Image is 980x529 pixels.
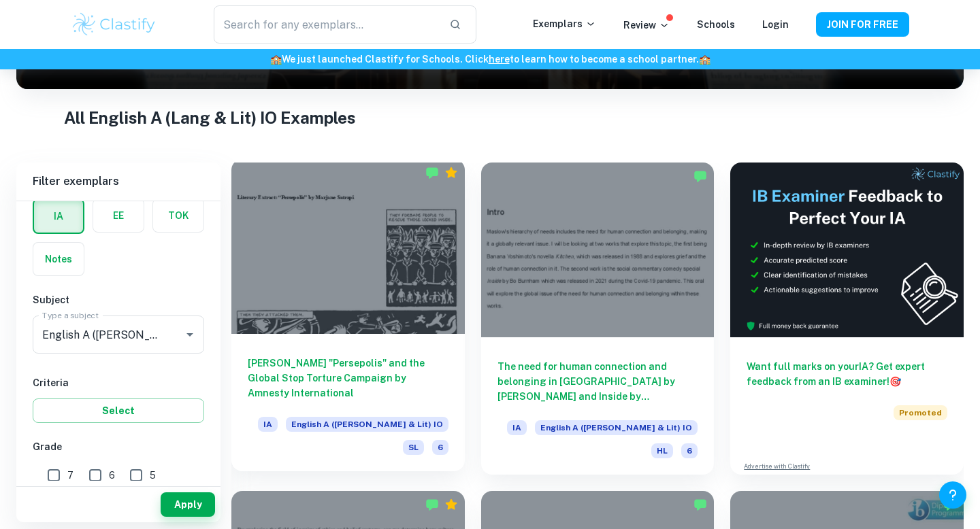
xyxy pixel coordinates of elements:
span: English A ([PERSON_NAME] & Lit) IO [286,417,448,432]
img: Thumbnail [730,163,964,337]
a: [PERSON_NAME] "Persepolis" and the Global Stop Torture Campaign by Amnesty InternationalIAEnglish... [231,163,465,475]
span: 6 [109,468,115,483]
p: Review [623,18,670,33]
img: Clastify logo [71,11,157,38]
h6: [PERSON_NAME] "Persepolis" and the Global Stop Torture Campaign by Amnesty International [248,356,448,400]
a: The need for human connection and belonging in [GEOGRAPHIC_DATA] by [PERSON_NAME] and Inside by [... [481,163,715,475]
button: Notes [33,243,84,275]
h6: Criteria [33,375,204,390]
a: here [489,54,510,65]
button: EE [93,199,144,232]
span: 🏫 [270,54,282,65]
span: 🎯 [889,376,901,387]
span: 🏫 [699,54,710,65]
span: IA [258,417,278,432]
button: Open [180,325,199,344]
img: Marked [425,498,439,511]
span: 7 [67,468,73,483]
h6: We just launched Clastify for Schools. Click to learn how to become a school partner. [3,52,977,67]
button: Apply [161,492,215,517]
button: TOK [153,199,203,232]
h1: All English A (Lang & Lit) IO Examples [64,105,917,130]
button: JOIN FOR FREE [816,12,909,37]
span: SL [403,440,424,455]
span: 6 [432,440,448,455]
img: Marked [425,166,439,180]
div: Premium [444,498,458,511]
a: Want full marks on yourIA? Get expert feedback from an IB examiner!PromotedAdvertise with Clastify [730,163,964,475]
p: Exemplars [533,16,596,31]
span: 5 [150,468,156,483]
span: IA [507,420,527,435]
img: Marked [693,498,707,511]
h6: Want full marks on your IA ? Get expert feedback from an IB examiner! [747,359,947,389]
a: Login [762,19,789,30]
div: Premium [444,166,458,180]
h6: The need for human connection and belonging in [GEOGRAPHIC_DATA] by [PERSON_NAME] and Inside by [... [497,359,698,404]
label: Type a subject [42,309,99,321]
h6: Filter exemplars [16,163,220,201]
button: Select [33,398,204,423]
button: IA [34,200,83,233]
span: HL [651,443,673,458]
a: Advertise with Clastify [744,462,810,471]
h6: Subject [33,292,204,307]
button: Help and Feedback [939,481,966,509]
a: Schools [697,19,735,30]
span: 6 [681,443,698,458]
input: Search for any exemplars... [214,5,438,44]
span: Promoted [894,405,947,420]
img: Marked [693,169,707,183]
h6: Grade [33,439,204,454]
span: English A ([PERSON_NAME] & Lit) IO [535,420,698,435]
